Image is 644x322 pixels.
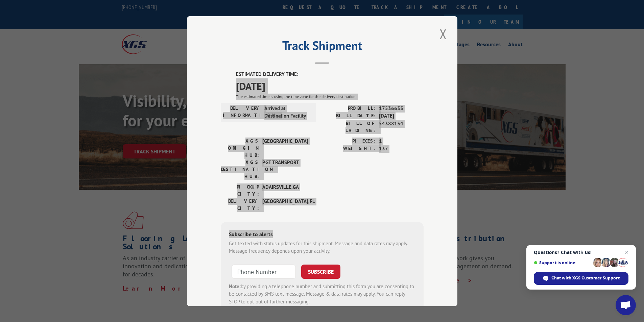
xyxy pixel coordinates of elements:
[379,137,424,145] span: 1
[221,183,259,197] label: PICKUP CITY:
[262,197,308,212] span: [GEOGRAPHIC_DATA] , FL
[379,112,424,120] span: [DATE]
[534,260,591,265] span: Support is online
[236,93,424,99] div: The estimated time is using the time zone for the delivery destination.
[379,145,424,153] span: 137
[229,282,415,305] div: by providing a telephone number and submitting this form you are consenting to be contacted by SM...
[236,78,424,93] span: [DATE]
[221,41,424,54] h2: Track Shipment
[379,120,424,134] span: 54388154
[223,104,261,120] label: DELIVERY INFORMATION:
[379,104,424,112] span: 17536635
[229,283,241,289] strong: Note:
[437,25,449,43] button: Close modal
[264,104,310,120] span: Arrived at Destination Facility
[534,272,628,285] span: Chat with XGS Customer Support
[262,137,308,158] span: [GEOGRAPHIC_DATA]
[322,137,376,145] label: PIECES:
[616,295,636,315] a: Open chat
[221,137,259,158] label: XGS ORIGIN HUB:
[322,104,376,112] label: PROBILL:
[236,71,424,78] label: ESTIMATED DELIVERY TIME:
[229,230,415,240] div: Subscribe to alerts
[322,120,376,134] label: BILL OF LADING:
[262,158,308,180] span: PGT TRANSPORT
[229,240,415,255] div: Get texted with status updates for this shipment. Message and data rates may apply. Message frequ...
[301,264,340,278] button: SUBSCRIBE
[232,264,296,278] input: Phone Number
[221,158,259,180] label: XGS DESTINATION HUB:
[221,197,259,212] label: DELIVERY CITY:
[534,250,628,255] span: Questions? Chat with us!
[322,145,376,153] label: WEIGHT:
[262,183,308,197] span: ADAIRSVILLE , GA
[322,112,376,120] label: BILL DATE:
[551,275,620,281] span: Chat with XGS Customer Support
